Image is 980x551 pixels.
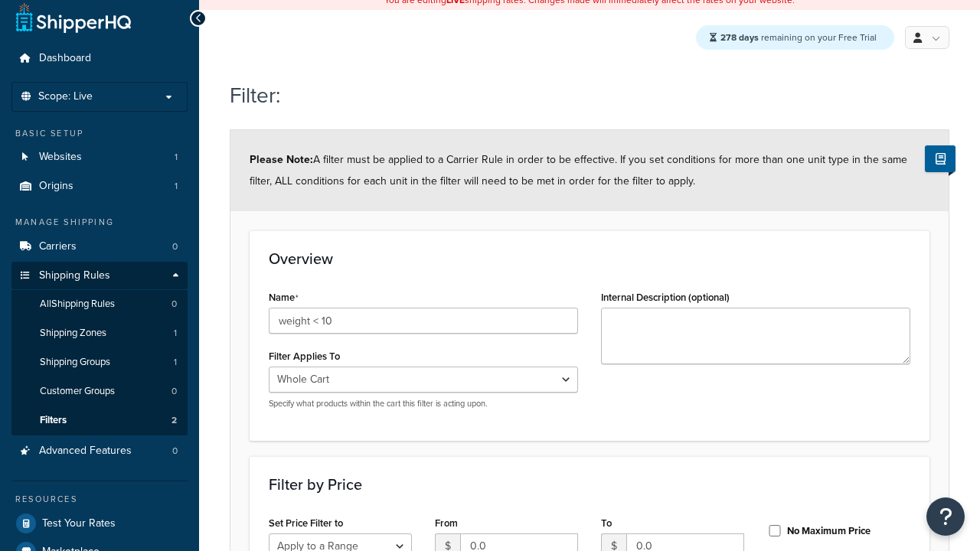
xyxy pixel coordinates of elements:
[40,385,115,398] span: Customer Groups
[11,44,188,73] a: Dashboard
[174,327,177,340] span: 1
[172,240,178,253] span: 0
[250,152,907,189] span: A filter must be applied to a Carrier Rule in order to be effective. If you set conditions for mo...
[11,377,188,406] li: Customer Groups
[39,151,82,164] span: Websites
[11,262,188,290] a: Shipping Rules
[172,445,178,458] span: 0
[11,377,188,406] a: Customer Groups0
[11,233,188,261] li: Carriers
[11,437,188,465] a: Advanced Features0
[11,510,188,537] a: Test Your Rates
[11,143,188,171] li: Websites
[787,524,871,538] label: No Maximum Price
[601,292,730,303] label: Internal Description (optional)
[11,172,188,201] li: Origins
[11,406,188,435] a: Filters2
[11,233,188,261] a: Carriers0
[11,290,188,318] a: AllShipping Rules0
[39,240,77,253] span: Carriers
[40,327,106,340] span: Shipping Zones
[269,398,578,409] p: Specify what products within the cart this filter is acting upon.
[175,180,178,193] span: 1
[40,298,115,311] span: All Shipping Rules
[720,31,877,44] span: remaining on your Free Trial
[269,350,340,362] label: Filter Applies To
[11,406,188,435] li: Filters
[11,437,188,465] li: Advanced Features
[42,517,116,530] span: Test Your Rates
[269,517,343,529] label: Set Price Filter to
[250,152,313,168] strong: Please Note:
[230,80,930,110] h1: Filter:
[925,145,955,172] button: Show Help Docs
[11,143,188,171] a: Websites1
[11,319,188,347] li: Shipping Zones
[175,151,178,164] span: 1
[40,356,110,369] span: Shipping Groups
[39,269,110,282] span: Shipping Rules
[11,348,188,377] li: Shipping Groups
[40,414,67,427] span: Filters
[38,90,93,103] span: Scope: Live
[39,180,73,193] span: Origins
[11,319,188,347] a: Shipping Zones1
[269,250,910,267] h3: Overview
[269,292,299,304] label: Name
[926,497,965,536] button: Open Resource Center
[171,385,177,398] span: 0
[435,517,458,529] label: From
[11,127,188,140] div: Basic Setup
[39,52,91,65] span: Dashboard
[171,414,177,427] span: 2
[601,517,612,529] label: To
[174,356,177,369] span: 1
[720,31,759,44] strong: 278 days
[11,172,188,201] a: Origins1
[11,348,188,377] a: Shipping Groups1
[171,298,177,311] span: 0
[11,216,188,229] div: Manage Shipping
[269,476,910,493] h3: Filter by Price
[11,262,188,436] li: Shipping Rules
[11,493,188,506] div: Resources
[39,445,132,458] span: Advanced Features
